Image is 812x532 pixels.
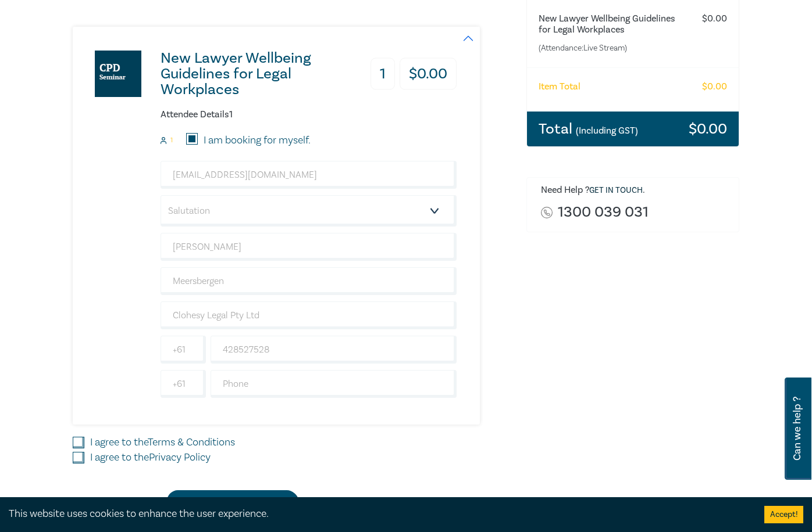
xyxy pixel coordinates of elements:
[170,136,173,145] small: 1
[161,370,206,398] input: +61
[204,133,311,148] label: I am booking for myself.
[161,161,457,189] input: Attendee Email*
[161,233,457,261] input: First Name*
[558,204,649,220] a: 1300 039 031
[539,121,638,136] h3: Total
[90,450,211,465] label: I agree to the
[161,267,457,295] input: Last Name*
[298,490,419,512] a: Continue Shopping
[211,370,457,398] input: Phone
[400,58,457,90] h3: $ 0.00
[539,81,580,92] h6: Item Total
[764,506,803,523] button: Accept cookies
[211,336,457,364] input: Mobile*
[9,506,747,522] div: This website uses cookies to enhance the user experience.
[161,51,352,98] h3: New Lawyer Wellbeing Guidelines for Legal Workplaces
[541,185,730,196] h6: Need Help ? .
[689,121,727,136] h3: $ 0.00
[702,81,727,92] h6: $ 0.00
[167,490,298,512] button: Checkout
[576,125,638,136] small: (Including GST)
[148,436,235,449] a: Terms & Conditions
[149,451,211,464] a: Privacy Policy
[539,13,681,35] h6: New Lawyer Wellbeing Guidelines for Legal Workplaces
[792,384,803,473] span: Can we help ?
[161,301,457,329] input: Company
[161,109,457,120] h6: Attendee Details 1
[95,51,141,97] img: New Lawyer Wellbeing Guidelines for Legal Workplaces
[589,185,643,196] a: Get in touch
[90,435,235,450] label: I agree to the
[371,58,395,90] h3: 1
[161,336,206,364] input: +61
[539,42,681,54] small: (Attendance: Live Stream )
[702,13,727,24] h6: $ 0.00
